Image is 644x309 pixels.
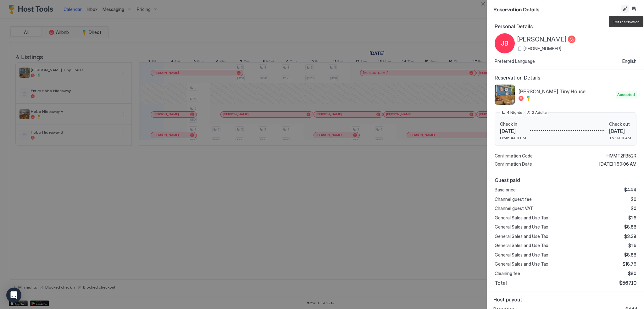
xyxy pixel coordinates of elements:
span: Preferred Language [495,58,535,64]
span: Check in [500,121,526,127]
span: English [622,58,636,64]
button: Edit reservation [621,5,629,13]
span: General Sales and Use Tax [495,243,548,248]
span: Accepted [617,92,635,97]
span: Confirmation Date [495,161,532,167]
span: Check out [609,121,631,127]
span: $8.88 [624,252,636,258]
span: Personal Details [495,23,636,30]
span: Confirmation Code [495,153,533,159]
span: General Sales and Use Tax [495,224,548,230]
span: To 11:00 AM [609,135,631,140]
span: [DATE] [609,128,631,134]
span: [PERSON_NAME] [517,36,567,43]
button: Inbox [630,5,638,13]
span: Channel guest VAT [495,206,533,211]
span: Guest paid [495,177,636,183]
span: General Sales and Use Tax [495,215,548,221]
span: $1.6 [628,215,636,221]
span: $444 [624,187,636,193]
span: $0 [631,206,636,211]
span: [DATE] [500,128,526,134]
span: Channel guest fee [495,196,532,202]
div: listing image [495,85,515,105]
span: JB [501,39,508,48]
span: $1.6 [628,243,636,248]
span: $80 [628,271,636,276]
span: $8.88 [624,224,636,230]
span: $18.76 [623,261,636,267]
span: Reservation Details [493,5,620,13]
span: General Sales and Use Tax [495,234,548,239]
span: Cleaning fee [495,271,520,276]
span: [DATE] 1:50:06 AM [599,161,636,167]
span: Base price [495,187,516,193]
span: From 4:00 PM [500,135,526,140]
span: 4 Nights [507,110,522,115]
span: $3.38 [624,234,636,239]
div: Open Intercom Messenger [6,288,21,303]
span: General Sales and Use Tax [495,252,548,258]
span: Host payout [493,296,638,303]
span: Edit reservation [613,19,640,24]
span: 2 Adults [532,110,547,115]
span: Total [495,280,507,286]
span: $0 [631,196,636,202]
span: HMMT2FB52R [607,153,636,159]
span: Reservation Details [495,74,636,81]
span: General Sales and Use Tax [495,261,548,267]
span: [PERSON_NAME] Tiny House [519,88,613,95]
span: [PHONE_NUMBER] [524,46,561,52]
span: $567.10 [619,280,636,286]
